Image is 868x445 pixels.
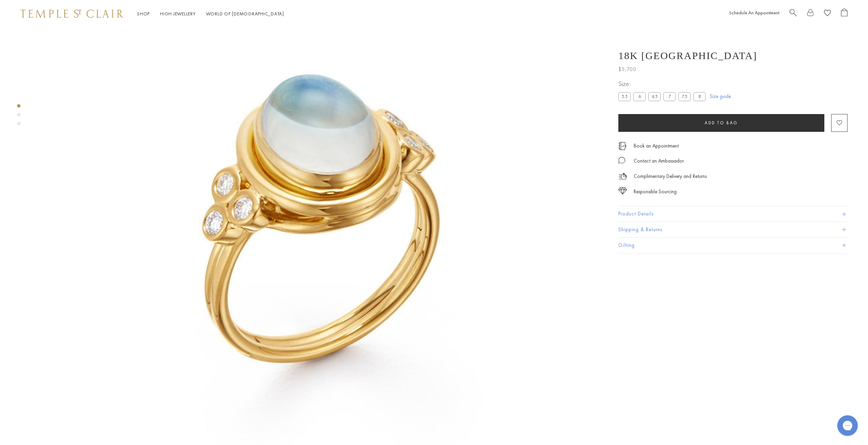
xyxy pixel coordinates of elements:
[618,65,636,74] span: $5,700
[634,142,679,150] a: Book an Appointment
[729,10,779,16] a: Schedule An Appointment
[160,11,196,17] a: High JewelleryHigh Jewellery
[634,157,684,165] div: Contact an Ambassador
[618,114,824,132] button: Add to bag
[618,187,627,194] img: icon_sourcing.svg
[634,187,677,196] div: Responsible Sourcing
[206,11,284,17] a: World of [DEMOGRAPHIC_DATA]World of [DEMOGRAPHIC_DATA]
[634,172,707,181] p: Complimentary Delivery and Returns
[618,238,848,253] button: Gifting
[824,9,831,19] a: View Wishlist
[618,78,708,89] span: Size:
[618,222,848,237] button: Shipping & Returns
[17,102,20,131] div: Product gallery navigation
[678,92,691,101] label: 7.5
[618,50,757,61] h1: 18K [GEOGRAPHIC_DATA]
[618,142,627,150] img: icon_appointment.svg
[648,92,661,101] label: 6.5
[633,92,646,101] label: 6
[841,9,848,19] a: Open Shopping Bag
[137,10,284,18] nav: Main navigation
[790,9,797,19] a: Search
[618,206,848,222] button: Product Details
[618,172,627,181] img: icon_delivery.svg
[137,11,150,17] a: ShopShop
[705,120,738,126] span: Add to bag
[710,93,731,100] a: Size guide
[618,92,631,101] label: 5.5
[20,10,123,18] img: Temple St. Clair
[618,157,625,164] img: MessageIcon-01_2.svg
[693,92,706,101] label: 8
[663,92,676,101] label: 7
[834,413,861,438] iframe: Gorgias live chat messenger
